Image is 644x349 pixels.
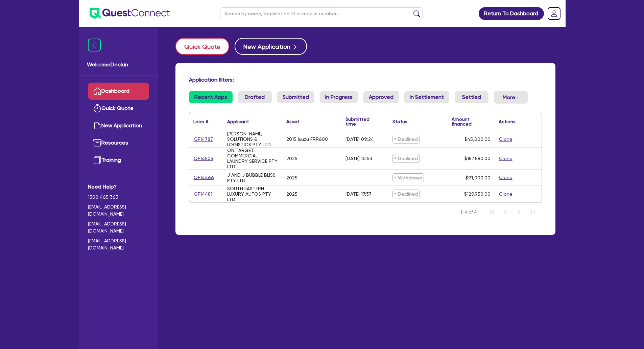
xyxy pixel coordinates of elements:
[345,136,374,142] div: [DATE] 09:24
[93,139,101,147] img: resources
[485,205,499,219] button: First Page
[227,131,278,147] div: [PERSON_NAME] SOLUTIONS & LOGISTICS PTY LTD
[227,119,249,124] div: Applicant
[464,191,491,197] span: $129,950.00
[345,117,378,126] div: Submitted time
[88,220,149,235] a: [EMAIL_ADDRESS][DOMAIN_NAME]
[88,134,149,152] a: Resources
[499,155,513,162] button: Clone
[526,205,539,219] button: Last Page
[460,209,477,216] span: 1-4 of 4
[220,7,423,19] input: Search by name, application ID or mobile number...
[286,156,297,161] div: 2025
[452,117,491,126] div: Amount financed
[88,117,149,134] a: New Application
[88,152,149,169] a: Training
[235,38,307,55] button: New Application
[238,91,272,103] a: Drafted
[88,100,149,117] a: Quick Quote
[512,205,526,219] button: Next Page
[88,83,149,100] a: Dashboard
[193,155,214,162] a: QF14505
[189,77,542,83] h4: Application filters:
[494,91,528,104] button: Dropdown toggle
[286,191,297,197] div: 2025
[193,135,213,143] a: QF14787
[455,91,488,103] a: Settled
[87,61,150,69] span: Welcome Declan
[286,136,328,142] div: 2015 Isuzu FRR600
[345,191,372,197] div: [DATE] 17:37
[175,38,229,55] button: Quick Quote
[464,156,491,161] span: $187,880.00
[193,190,213,198] a: QF14481
[392,173,424,182] span: Withdrawn
[175,38,235,55] a: Quick Quote
[479,7,544,20] a: Return To Dashboard
[189,91,233,103] a: Recent Apps
[90,8,170,19] img: quest-connect-logo-blue
[227,186,278,202] div: SOUTH EASTERN LUXURY AUTOS PTY LTD
[499,135,513,143] button: Clone
[392,154,420,163] span: Declined
[404,91,449,103] a: In Settlement
[227,148,278,169] div: ON TARGET COMMERCIAL LAUNDRY SERVICE PTY LTD
[88,39,101,51] img: icon-menu-close
[93,156,101,164] img: training
[499,174,513,181] button: Clone
[363,91,399,103] a: Approved
[545,5,563,22] a: Dropdown toggle
[193,174,214,181] a: QF14466
[286,175,297,180] div: 2025
[227,172,278,183] div: J AND J BUBBLE BLISS PTY LTD
[499,190,513,198] button: Clone
[392,119,407,124] div: Status
[464,136,491,142] span: $45,000.00
[88,237,149,252] a: [EMAIL_ADDRESS][DOMAIN_NAME]
[193,119,208,124] div: Loan #
[392,190,420,198] span: Declined
[88,203,149,218] a: [EMAIL_ADDRESS][DOMAIN_NAME]
[88,183,149,191] span: Need Help?
[392,135,420,144] span: Declined
[320,91,358,103] a: In Progress
[277,91,314,103] a: Submitted
[466,175,491,180] span: $91,000.00
[499,119,516,124] div: Actions
[345,156,372,161] div: [DATE] 10:53
[499,205,512,219] button: Previous Page
[88,194,149,201] span: 1300 465 363
[286,119,299,124] div: Asset
[93,104,101,112] img: quick-quote
[93,122,101,130] img: new-application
